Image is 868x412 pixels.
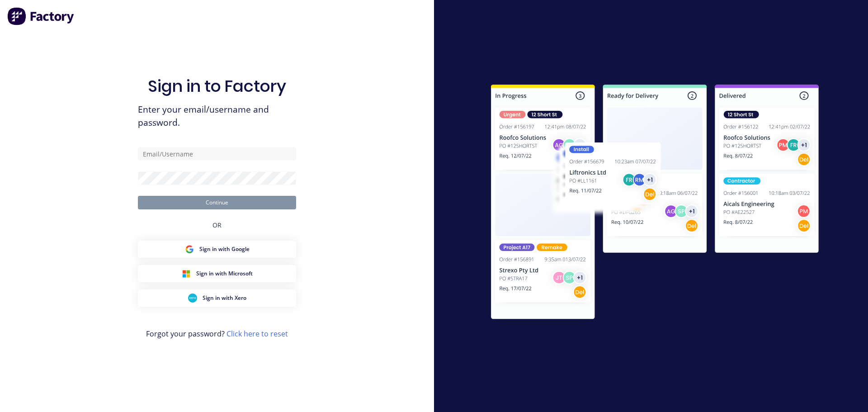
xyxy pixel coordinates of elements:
[226,329,288,339] a: Click here to reset
[148,76,286,96] h1: Sign in to Factory
[203,294,246,302] span: Sign in with Xero
[471,66,839,341] img: Sign in
[138,265,296,282] button: Microsoft Sign inSign in with Microsoft
[196,270,253,278] span: Sign in with Microsoft
[199,245,250,253] span: Sign in with Google
[146,328,288,339] span: Forgot your password?
[188,294,197,303] img: Xero Sign in
[182,269,191,278] img: Microsoft Sign in
[138,103,296,129] span: Enter your email/username and password.
[138,241,296,258] button: Google Sign inSign in with Google
[7,7,75,25] img: Factory
[185,245,194,254] img: Google Sign in
[138,196,296,209] button: Continue
[138,147,296,161] input: Email/Username
[212,209,222,241] div: OR
[138,289,296,307] button: Xero Sign inSign in with Xero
